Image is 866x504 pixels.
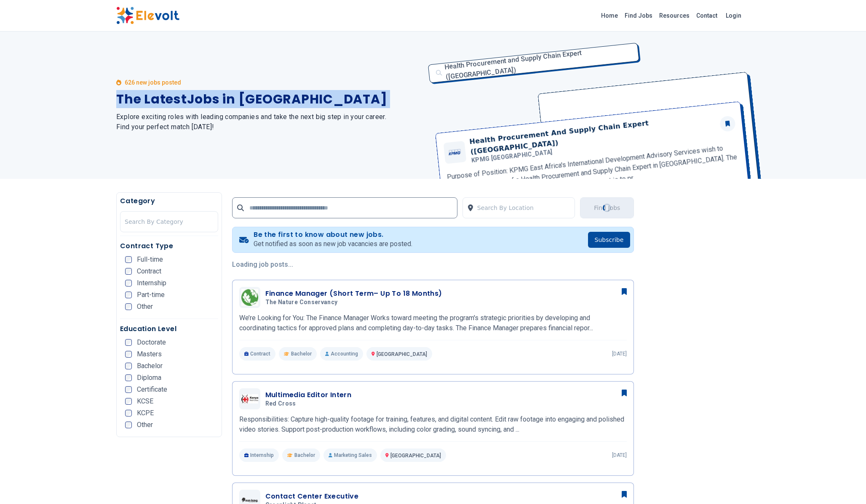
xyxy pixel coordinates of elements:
[232,260,634,270] p: Loading job posts...
[644,226,750,478] iframe: Advertisement
[125,292,132,298] input: Part-time
[721,7,746,24] a: Login
[125,339,132,346] input: Doctorate
[125,78,181,87] p: 626 new jobs posted
[265,390,352,400] h3: Multimedia Editor Intern
[137,374,161,381] span: Diploma
[377,351,427,357] span: [GEOGRAPHIC_DATA]
[116,92,423,107] h1: The Latest Jobs in [GEOGRAPHIC_DATA]
[390,453,441,459] span: [GEOGRAPHIC_DATA]
[239,448,279,462] p: Internship
[137,363,163,369] span: Bachelor
[125,351,132,358] input: Masters
[116,7,179,24] img: Elevolt
[598,9,621,22] a: Home
[239,414,627,435] p: Responsibilities: Capture high-quality footage for training, features, and digital content. Edit ...
[116,112,423,132] h2: Explore exciting roles with leading companies and take the next big step in your career. Find you...
[241,394,258,403] img: Red cross
[621,9,656,22] a: Find Jobs
[612,350,627,357] p: [DATE]
[120,196,218,206] h5: Category
[137,398,153,405] span: KCSE
[588,232,631,248] button: Subscribe
[656,9,693,22] a: Resources
[580,197,634,218] button: Find JobsLoading...
[137,410,154,416] span: KCPE
[320,347,363,361] p: Accounting
[254,231,412,239] h4: Be the first to know about new jobs.
[693,9,721,22] a: Contact
[125,303,132,310] input: Other
[125,422,132,428] input: Other
[125,268,132,275] input: Contract
[239,388,627,462] a: Red crossMultimedia Editor InternRed crossResponsibilities: Capture high-quality footage for trai...
[612,452,627,459] p: [DATE]
[125,374,132,381] input: Diploma
[137,386,167,393] span: Certificate
[125,256,132,263] input: Full-time
[265,299,338,306] span: The Nature Conservancy
[265,289,442,299] h3: Finance Manager (Short Term– Up To 18 Months)
[137,303,153,310] span: Other
[137,339,166,346] span: Doctorate
[239,287,627,361] a: The Nature ConservancyFinance Manager (Short Term– Up To 18 Months)The Nature ConservancyWe’re Lo...
[239,313,627,333] p: We’re Looking for You: The Finance Manager Works toward meeting the program's strategic prioritie...
[239,347,276,361] p: Contract
[241,289,258,306] img: The Nature Conservancy
[254,239,412,249] p: Get notified as soon as new job vacancies are posted.
[137,268,161,275] span: Contract
[824,464,866,504] iframe: Chat Widget
[137,292,165,298] span: Part-time
[137,256,163,263] span: Full-time
[137,351,162,358] span: Masters
[294,452,315,459] span: Bachelor
[241,497,258,503] img: Greenlight Planet
[125,363,132,369] input: Bachelor
[125,280,132,286] input: Internship
[120,324,218,334] h5: Education Level
[120,241,218,251] h5: Contract Type
[265,491,359,501] h3: Contact Center Executive
[601,202,613,214] div: Loading...
[125,410,132,416] input: KCPE
[137,422,153,428] span: Other
[125,386,132,393] input: Certificate
[265,400,296,408] span: Red cross
[137,280,166,286] span: Internship
[291,350,312,357] span: Bachelor
[323,448,377,462] p: Marketing Sales
[125,398,132,405] input: KCSE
